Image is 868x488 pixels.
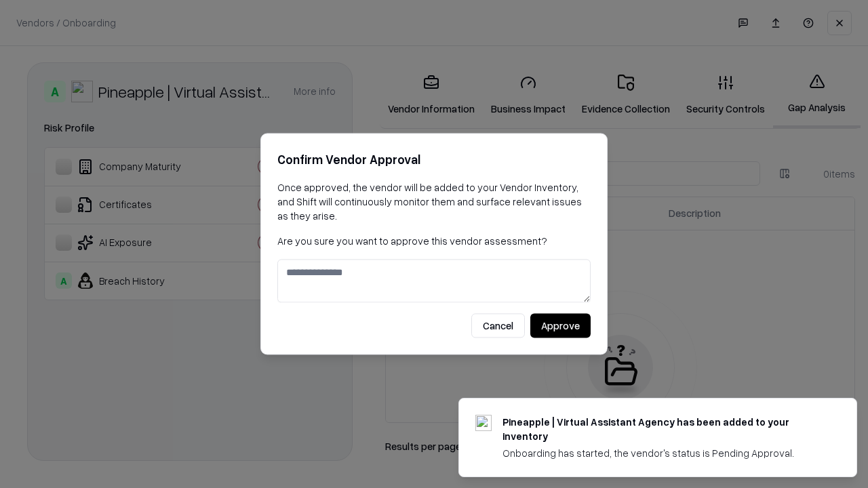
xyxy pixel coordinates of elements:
div: Onboarding has started, the vendor's status is Pending Approval. [502,446,824,460]
div: Pineapple | Virtual Assistant Agency has been added to your inventory [502,415,824,443]
h2: Confirm Vendor Approval [277,150,591,169]
p: Once approved, the vendor will be added to your Vendor Inventory, and Shift will continuously mon... [277,180,591,223]
p: Are you sure you want to approve this vendor assessment? [277,234,591,248]
img: trypineapple.com [475,415,492,431]
button: Cancel [471,314,525,338]
button: Approve [530,314,591,338]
